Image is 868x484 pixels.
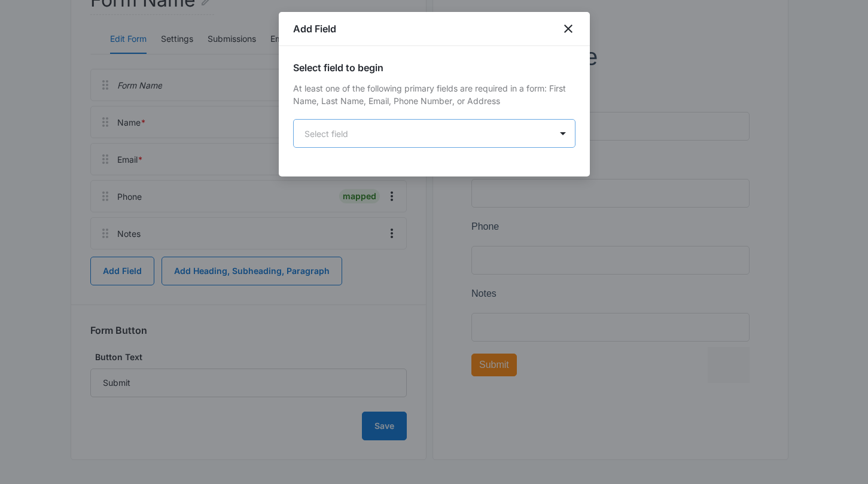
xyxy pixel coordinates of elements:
h3: Select field to begin [293,60,575,75]
iframe: reCAPTCHA [236,305,389,340]
p: At least one of the following primary fields are required in a form: First Name, Last Name, Email... [293,82,575,107]
span: Submit [8,317,38,327]
button: close [561,22,575,36]
h1: Add Field [293,22,336,36]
